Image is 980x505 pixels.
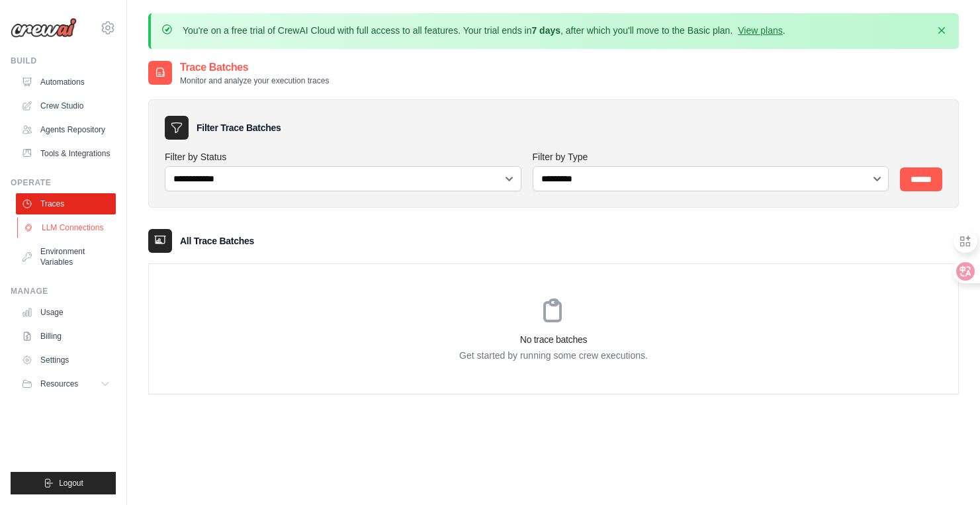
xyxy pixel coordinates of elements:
h2: Trace Batches [180,60,329,75]
a: Settings [16,349,116,371]
a: Agents Repository [16,119,116,140]
p: Get started by running some crew executions. [149,349,958,362]
a: Automations [16,71,116,93]
label: Filter by Status [165,150,522,163]
div: Operate [11,177,116,188]
button: Logout [11,472,116,494]
p: Monitor and analyze your execution traces [180,75,329,86]
a: Traces [16,193,116,214]
button: Resources [16,373,116,394]
a: Tools & Integrations [16,143,116,164]
h3: No trace batches [149,333,958,346]
a: Usage [16,302,116,323]
h3: All Trace Batches [180,234,254,248]
a: Billing [16,326,116,347]
label: Filter by Type [533,150,890,163]
a: View plans [738,25,782,36]
p: You're on a free trial of CrewAI Cloud with full access to all features. Your trial ends in , aft... [183,24,785,37]
img: Logo [11,18,77,38]
div: Build [11,56,116,66]
strong: 7 days [531,25,560,36]
span: Logout [59,478,83,488]
span: Resources [40,379,78,389]
h3: Filter Trace Batches [197,121,281,134]
a: Crew Studio [16,95,116,116]
div: Manage [11,286,116,297]
a: Environment Variables [16,241,116,273]
a: LLM Connections [17,217,117,238]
